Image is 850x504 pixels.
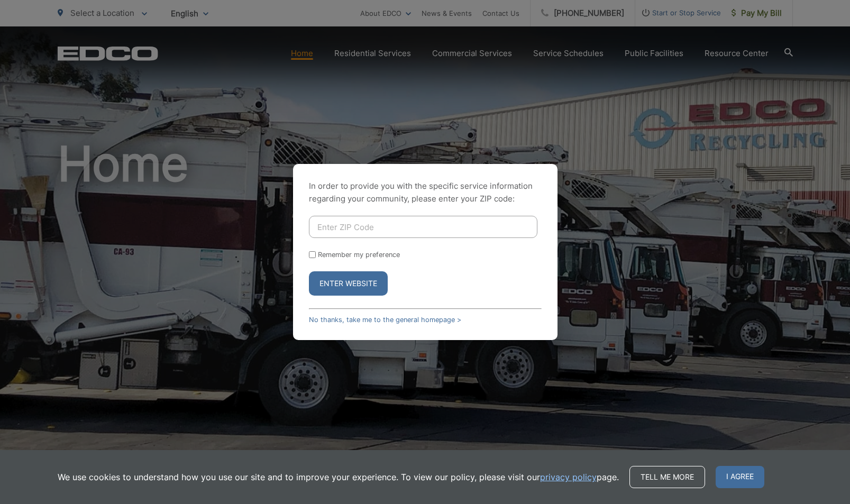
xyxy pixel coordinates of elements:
[629,466,705,488] a: Tell me more
[540,471,597,483] a: privacy policy
[318,251,400,259] label: Remember my preference
[309,316,461,324] a: No thanks, take me to the general homepage >
[309,271,388,296] button: Enter Website
[716,466,764,488] span: I agree
[309,216,537,238] input: Enter ZIP Code
[309,180,542,205] p: In order to provide you with the specific service information regarding your community, please en...
[58,471,619,483] p: We use cookies to understand how you use our site and to improve your experience. To view our pol...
